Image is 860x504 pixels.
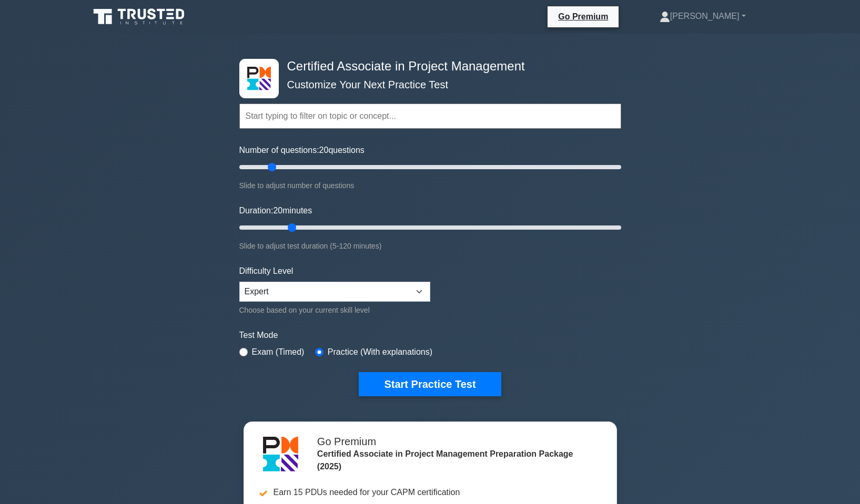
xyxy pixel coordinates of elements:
[239,204,312,217] label: Duration: minutes
[283,59,570,74] h4: Certified Associate in Project Management
[319,146,329,155] span: 20
[239,179,621,192] div: Slide to adjust number of questions
[359,372,501,396] button: Start Practice Test
[552,10,614,23] a: Go Premium
[239,240,621,252] div: Slide to adjust test duration (5-120 minutes)
[273,206,282,215] span: 20
[634,6,771,27] a: [PERSON_NAME]
[239,304,430,316] div: Choose based on your current skill level
[252,346,305,358] label: Exam (Timed)
[239,265,294,277] label: Difficulty Level
[239,104,621,129] input: Start typing to filter on topic or concept...
[328,346,432,358] label: Practice (With explanations)
[239,329,621,342] label: Test Mode
[239,144,365,157] label: Number of questions: questions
